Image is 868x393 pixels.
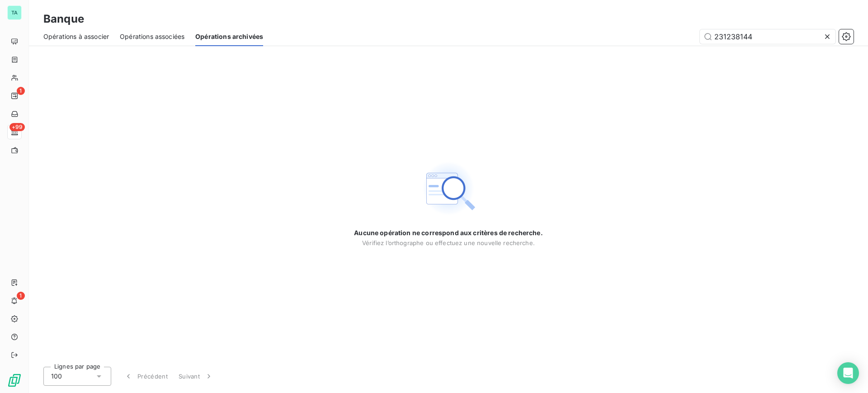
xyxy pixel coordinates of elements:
span: Opérations à associer [43,32,109,41]
span: +99 [9,123,25,131]
span: Opérations archivées [195,32,263,41]
span: Aucune opération ne correspond aux critères de recherche. [354,228,543,237]
h3: Banque [43,11,84,27]
span: 100 [51,372,62,381]
span: Opérations associées [120,32,184,41]
img: Logo LeanPay [7,373,22,388]
div: Open Intercom Messenger [837,362,859,384]
button: Précédent [118,367,173,386]
img: Empty state [420,160,477,218]
a: +99 [7,125,21,139]
span: 1 [17,292,25,300]
a: 1 [7,89,21,103]
span: 1 [17,87,25,95]
input: Rechercher [700,29,835,44]
div: TA [7,5,22,20]
button: Suivant [173,367,219,386]
span: Vérifiez l’orthographe ou effectuez une nouvelle recherche. [362,239,535,246]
